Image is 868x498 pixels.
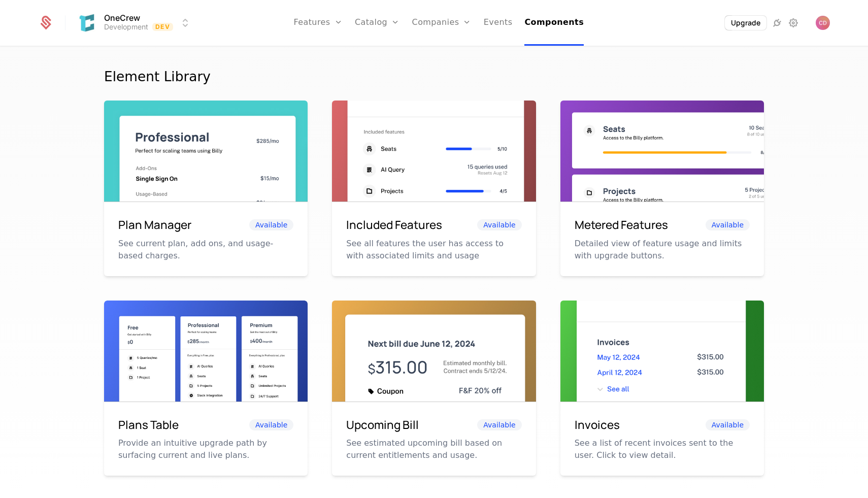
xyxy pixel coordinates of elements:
[575,216,668,234] h6: Metered Features
[118,238,293,262] p: See current plan, add ons, and usage-based charges.
[787,17,799,29] a: Settings
[75,11,99,35] img: OneCrew
[706,419,750,430] span: Available
[104,22,148,32] div: Development
[78,12,191,34] button: Select environment
[346,416,419,434] h6: Upcoming Bill
[346,437,521,461] p: See estimated upcoming bill based on current entitlements and usage.
[118,216,191,234] h6: Plan Manager
[249,219,293,230] span: Available
[816,16,830,30] img: Conrad DIao
[104,14,140,22] span: OneCrew
[477,419,521,430] span: Available
[575,437,750,461] p: See a list of recent invoices sent to the user. Click to view detail.
[575,416,620,434] h6: Invoices
[477,219,521,230] span: Available
[104,69,764,85] div: Element Library
[706,219,750,230] span: Available
[575,238,750,262] p: Detailed view of feature usage and limits with upgrade buttons.
[771,17,783,29] a: Integrations
[725,16,766,30] button: Upgrade
[346,216,442,234] h6: Included Features
[346,238,521,262] p: See all features the user has access to with associated limits and usage
[118,416,179,434] h6: Plans Table
[118,437,293,461] p: Provide an intuitive upgrade path by surfacing current and live plans.
[152,23,173,31] span: Dev
[816,16,830,30] button: Open user button
[249,419,293,430] span: Available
